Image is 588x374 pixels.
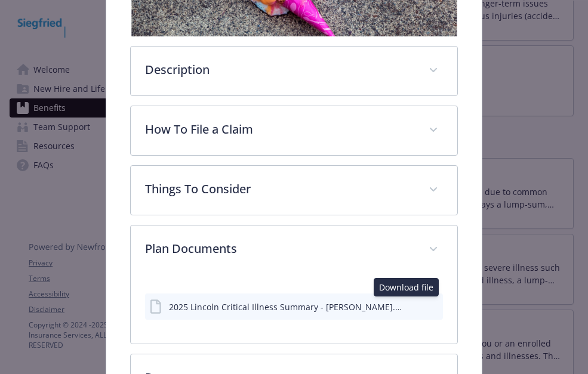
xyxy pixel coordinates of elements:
p: Description [145,61,414,79]
div: Plan Documents [131,225,457,274]
div: How To File a Claim [131,106,457,155]
div: Things To Consider [131,166,457,215]
button: download file [408,301,418,313]
div: 2025 Lincoln Critical Illness Summary - [PERSON_NAME].pdf [169,301,404,313]
button: preview file [427,301,438,313]
div: Plan Documents [131,274,457,344]
div: Description [131,47,457,95]
p: How To File a Claim [145,120,414,138]
div: Download file [374,278,439,296]
p: Things To Consider [145,180,414,198]
p: Plan Documents [145,240,414,258]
